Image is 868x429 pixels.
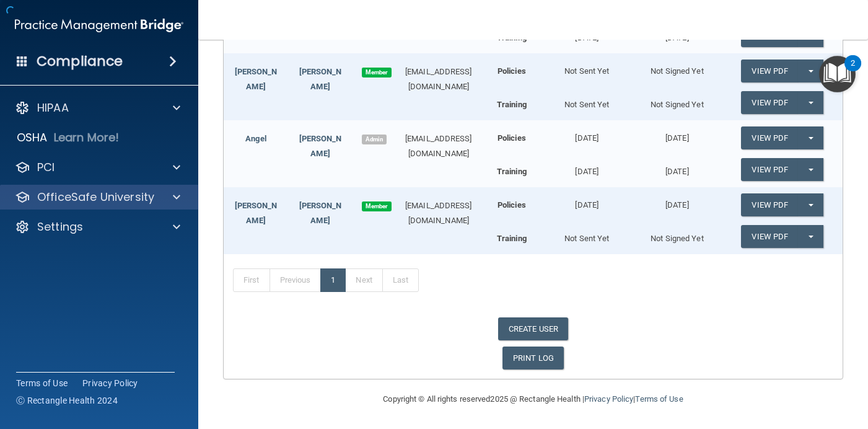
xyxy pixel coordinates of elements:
div: Copyright © All rights reserved 2025 @ Rectangle Health | | [307,379,760,419]
div: Not Signed Yet [632,91,722,112]
b: Training [497,167,527,176]
span: Admin [362,135,387,144]
a: View PDF [741,91,798,114]
a: [PERSON_NAME] [299,67,342,91]
a: View PDF [741,126,798,149]
div: Not Signed Yet [632,225,722,246]
a: Privacy Policy [584,394,633,404]
p: OfficeSafe University [37,190,154,205]
b: Policies [498,133,526,143]
div: [DATE] [632,158,722,179]
div: [EMAIL_ADDRESS][DOMAIN_NAME] [395,64,481,94]
a: [PERSON_NAME] [299,134,342,158]
div: Not Signed Yet [632,53,722,79]
b: Training [497,100,527,109]
div: [DATE] [541,187,632,213]
span: Member [362,201,392,211]
b: Policies [498,200,526,210]
a: [PERSON_NAME] [299,201,342,225]
b: Training [497,33,527,42]
img: PMB logo [15,13,183,38]
a: 1 [320,268,346,292]
span: Ⓒ Rectangle Health 2024 [16,394,118,407]
div: Not Sent Yet [541,225,632,246]
div: 2 [851,63,855,79]
div: Not Sent Yet [541,91,632,112]
p: HIPAA [37,100,69,115]
div: [EMAIL_ADDRESS][DOMAIN_NAME] [395,198,481,228]
a: View PDF [741,60,798,82]
a: Next [345,268,382,292]
h4: Compliance [37,53,123,70]
a: First [233,268,270,292]
a: [PERSON_NAME] [235,201,278,225]
div: [EMAIL_ADDRESS][DOMAIN_NAME] [395,131,481,161]
a: CREATE USER [498,317,568,340]
button: Open Resource Center, 2 new notifications [819,56,856,92]
div: [DATE] [632,187,722,213]
a: View PDF [741,193,798,216]
a: Privacy Policy [82,377,138,389]
b: Training [497,234,527,243]
a: [PERSON_NAME] [235,67,278,91]
p: OSHA [17,130,48,145]
a: HIPAA [15,100,180,115]
a: PCI [15,160,180,175]
a: Terms of Use [635,394,683,404]
p: Learn More! [54,130,120,145]
a: OfficeSafe University [15,190,180,205]
span: Member [362,68,392,77]
a: View PDF [741,225,798,248]
a: Terms of Use [16,377,68,389]
p: PCI [37,160,55,175]
div: [DATE] [541,120,632,146]
b: Policies [498,66,526,76]
a: Last [382,268,419,292]
a: PRINT LOG [502,347,564,369]
div: [DATE] [541,158,632,179]
div: Not Sent Yet [541,53,632,79]
p: Settings [37,219,83,234]
a: Previous [270,268,322,292]
a: Settings [15,219,180,234]
a: View PDF [741,158,798,181]
div: [DATE] [632,120,722,146]
a: Angel [245,134,266,143]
